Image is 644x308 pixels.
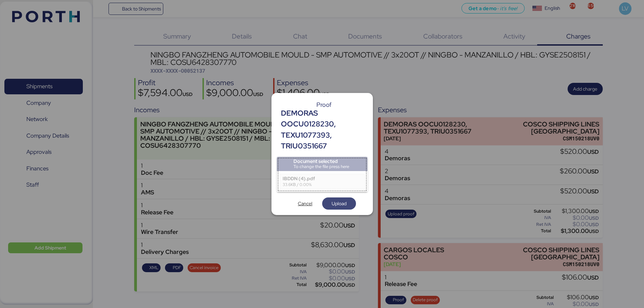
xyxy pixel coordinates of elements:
[322,197,356,210] button: Upload
[332,199,347,208] span: Upload
[288,197,322,210] button: Cancel
[298,199,312,208] span: Cancel
[281,108,367,152] div: DEMORAS OOCU0128230, TEXU1077393, TRIU0351667
[281,102,367,108] div: Proof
